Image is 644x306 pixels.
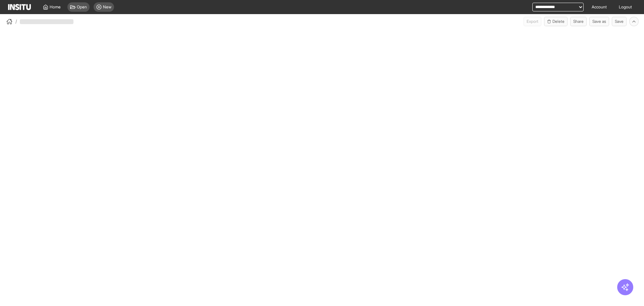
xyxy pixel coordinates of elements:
[524,17,541,26] span: Can currently only export from Insights reports.
[612,17,627,26] button: Save
[524,17,541,26] button: Export
[544,17,568,26] button: Delete
[589,17,609,26] button: Save as
[50,4,61,10] span: Home
[15,18,17,25] span: /
[570,17,587,26] button: Share
[8,4,31,10] img: Logo
[5,17,17,26] button: /
[103,4,111,10] span: New
[77,4,87,10] span: Open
